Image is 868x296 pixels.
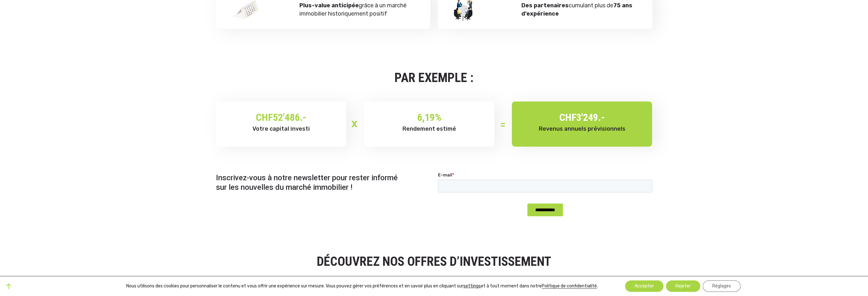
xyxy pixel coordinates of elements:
strong: Des partenaires [521,2,569,9]
button: Accepter [625,280,663,292]
strong: DÉCOUVREZ NOS OFFRES D’INVESTISSEMENT [317,254,551,269]
span: Revenus annuels prévisionnels [539,125,625,132]
button: Rejeter [666,280,700,292]
strong: Plus-value anticipée [299,2,359,9]
span: Votre capital investi [252,125,310,132]
button: Réglages [703,280,741,292]
p: Nous utilisons des cookies pour personnaliser le contenu et vous offrir une expérience sur mesure... [126,283,598,289]
h2: % [373,111,485,124]
iframe: Chat Widget [754,200,868,296]
h2: CHF [225,111,337,124]
span: Rendement estimé [402,125,456,132]
span: 6,19 [417,111,434,123]
span: Inscrivez-vous à notre newsletter pour rester informé sur les nouvelles du marché immobilier ! [216,173,398,192]
strong: PAR EXEMPLE : [395,70,473,85]
div: Widget de chat [754,200,868,296]
a: Politique de confidentialité [542,283,597,289]
p: cumulant plus de [521,1,636,18]
iframe: Form 0 [438,172,652,222]
p: grâce à un marché immobilier historiquement positif [299,1,414,18]
span: 3'249.- [576,111,605,123]
button: settings [463,283,481,289]
h2: CHF [521,111,643,124]
span: 52'486.- [273,111,306,123]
